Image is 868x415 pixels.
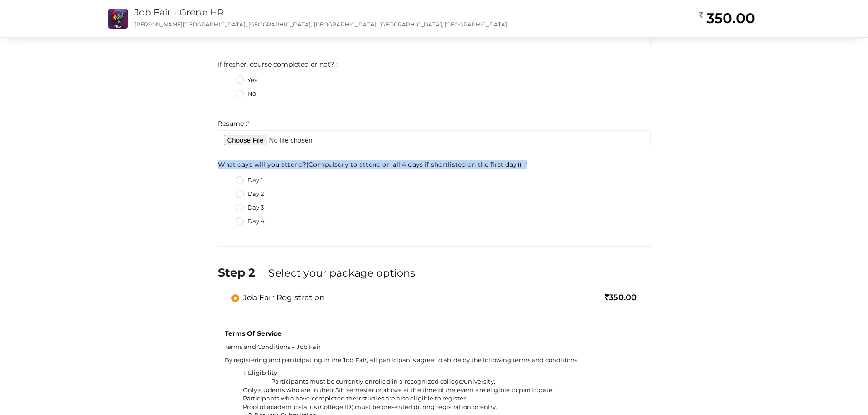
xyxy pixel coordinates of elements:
li: Only students who are in their 5th semester or above at the time of the event are eligible to par... [243,386,644,395]
label: Day 2 [236,190,264,199]
span: By registering and participating in the Job Fair, all participants agree to abide by the followin... [225,356,579,364]
p: Terms and Conditions – Job Fair [225,343,644,351]
p: Terms Of Service [225,329,644,338]
span: Participants must be currently enrolled in a recognized college/university. [271,378,495,385]
label: Yes [236,76,257,85]
label: Select your package options [268,266,415,280]
label: If fresher, course completed or not? : [218,60,338,69]
img: CS2O7UHK_small.png [108,9,128,29]
p: [PERSON_NAME][GEOGRAPHIC_DATA], [GEOGRAPHIC_DATA], [GEOGRAPHIC_DATA], [GEOGRAPHIC_DATA], [GEOGRAP... [134,20,569,28]
label: Resume : [218,119,250,128]
h2: 350.00 [699,9,755,27]
label: Day 4 [236,217,265,226]
a: Job Fair - Grene HR [134,7,224,18]
li: Proof of academic status (College ID) must be presented during registration or entry. [243,403,644,411]
label: Day 3 [236,203,264,212]
label: What days will you attend?(Compulsory to attend on all 4 days if shortlisted on the first day)) : [218,160,528,169]
span: 350.00 [605,292,637,302]
label: Day 1 [236,176,263,185]
li: Participants who have completed their studies are also eligible to register. [243,394,644,403]
li: 1. Eligibility [243,369,644,377]
label: No [236,89,256,98]
label: Step 2 [218,264,267,281]
label: Job Fair Registration [231,292,325,303]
